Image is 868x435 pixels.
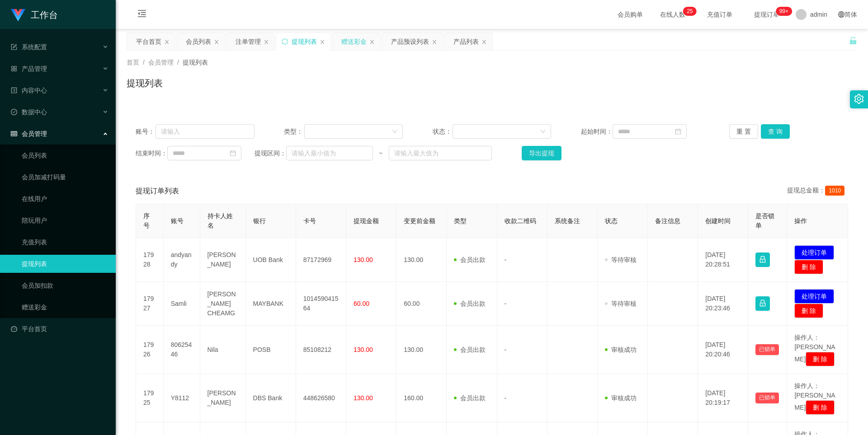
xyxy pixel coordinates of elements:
i: 图标: close [214,39,219,45]
span: 1010 [825,186,844,196]
td: Y8112 [164,374,200,422]
td: [PERSON_NAME] CHEAMG [200,282,246,326]
div: 赠送彩金 [341,33,367,50]
button: 删 除 [794,304,823,318]
span: 审核成功 [605,346,637,353]
span: 首页 [127,59,139,66]
span: 操作 [794,217,807,225]
td: Samli [164,282,200,326]
i: 图标: close [369,39,375,45]
span: - [505,394,507,402]
td: 17927 [136,282,164,326]
input: 请输入 [156,124,255,139]
button: 重 置 [729,124,758,139]
span: 等待审核 [605,300,637,307]
span: 结束时间： [136,149,167,158]
i: 图标: calendar [230,150,236,156]
a: 在线用户 [22,190,108,208]
td: 160.00 [396,374,447,422]
button: 处理订单 [794,245,834,260]
span: 创建时间 [705,217,731,225]
span: 审核成功 [605,394,637,402]
span: 序号 [143,212,150,229]
h1: 提现列表 [127,76,163,90]
td: 17926 [136,326,164,374]
span: 会员出款 [454,300,486,307]
i: 图标: form [11,44,17,50]
td: [PERSON_NAME] [200,374,246,422]
i: 图标: unlock [849,37,857,45]
span: 会员管理 [148,59,174,66]
div: 平台首页 [136,33,161,50]
i: 图标: table [11,131,17,137]
div: 产品列表 [453,33,479,50]
button: 查 询 [761,124,790,139]
div: 提现列表 [292,33,317,50]
td: 130.00 [396,238,447,282]
i: 图标: close [481,39,487,45]
span: 在线人数 [656,11,690,18]
i: 图标: appstore-o [11,65,17,72]
span: 起始时间： [581,127,613,136]
td: MAYBANK [246,282,296,326]
span: 类型： [284,127,304,136]
i: 图标: calendar [675,128,681,135]
button: 图标: lock [755,253,770,267]
td: [DATE] 20:20:46 [698,326,748,374]
a: 会员列表 [22,146,108,164]
i: 图标: close [432,39,437,45]
div: 注单管理 [236,33,261,50]
span: 130.00 [354,394,373,402]
span: 银行 [253,217,266,225]
h1: 工作台 [31,0,58,29]
span: 备注信息 [655,217,680,225]
span: 会员出款 [454,394,486,402]
a: 工作台 [11,11,58,18]
span: 操作人：[PERSON_NAME] [794,382,835,411]
a: 赠送彩金 [22,298,108,316]
span: / [143,59,145,66]
td: 130.00 [396,326,447,374]
span: 内容中心 [11,87,47,94]
a: 提现列表 [22,255,108,273]
p: 2 [687,7,690,16]
a: 会员加扣款 [22,276,108,295]
span: 会员出款 [454,256,486,263]
button: 删 除 [806,352,835,366]
a: 充值列表 [22,233,108,251]
div: 提现总金额： [787,186,848,196]
p: 5 [690,7,693,16]
i: 图标: setting [854,94,864,104]
button: 已锁单 [755,344,779,355]
button: 已锁单 [755,393,779,403]
button: 删 除 [806,400,835,415]
i: 图标: check-circle-o [11,109,17,115]
i: 图标: down [392,129,397,135]
div: 产品预设列表 [391,33,429,50]
span: 状态： [433,127,453,136]
span: 变更前金额 [404,217,435,225]
img: logo.9652507e.png [11,9,25,22]
td: 17925 [136,374,164,422]
td: 87172969 [296,238,346,282]
button: 处理订单 [794,289,834,304]
a: 陪玩用户 [22,211,108,229]
i: 图标: close [320,39,325,45]
span: - [505,300,507,307]
td: POSB [246,326,296,374]
span: 类型 [454,217,467,225]
span: 账号 [171,217,184,225]
span: 产品管理 [11,65,47,72]
span: 账号： [136,127,156,136]
span: 130.00 [354,346,373,353]
i: 图标: close [164,39,170,45]
td: 17928 [136,238,164,282]
span: 收款二维码 [505,217,536,225]
span: 是否锁单 [755,212,774,229]
span: 会员管理 [11,130,47,137]
button: 导出提现 [522,146,561,160]
span: 系统配置 [11,43,47,51]
span: 提现金额 [354,217,379,225]
td: 101459041564 [296,282,346,326]
a: 图标: dashboard平台首页 [11,320,108,338]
